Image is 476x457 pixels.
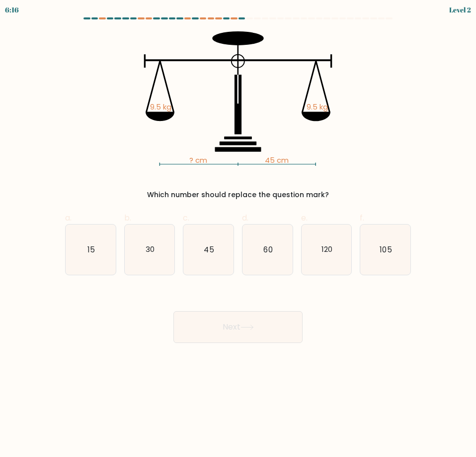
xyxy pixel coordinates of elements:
tspan: ? cm [189,155,207,165]
text: 15 [87,244,95,254]
span: b. [124,212,131,224]
button: Next [173,311,303,343]
text: 45 [204,244,214,254]
div: Which number should replace the question mark? [71,190,405,200]
tspan: 9.5 kg [307,102,328,112]
div: 6:16 [5,4,19,15]
text: 30 [146,244,155,254]
text: 60 [263,244,272,254]
tspan: 9.5 kg [150,102,171,112]
tspan: 45 cm [265,155,289,165]
text: 120 [321,244,332,254]
div: Level 2 [449,4,471,15]
text: 105 [380,244,392,254]
span: a. [65,212,72,224]
span: c. [183,212,189,224]
span: f. [360,212,364,224]
span: e. [301,212,308,224]
span: d. [242,212,248,224]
